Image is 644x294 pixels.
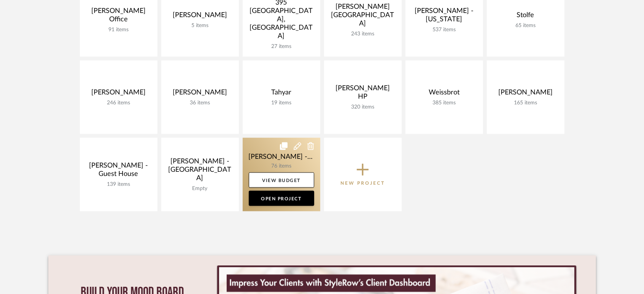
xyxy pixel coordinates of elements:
div: [PERSON_NAME][GEOGRAPHIC_DATA] [330,3,396,31]
p: New Project [340,179,385,187]
div: [PERSON_NAME] [86,88,151,100]
div: 36 items [167,100,233,106]
div: [PERSON_NAME] [493,88,558,100]
div: 243 items [330,31,396,37]
a: View Budget [249,173,314,188]
div: 5 items [167,22,233,29]
div: 165 items [493,100,558,106]
div: Empty [167,185,233,192]
div: 537 items [412,27,477,33]
a: Open Project [249,191,314,206]
div: [PERSON_NAME] - [US_STATE] [412,7,477,27]
div: 65 items [493,22,558,29]
div: [PERSON_NAME] - [GEOGRAPHIC_DATA] [167,157,233,185]
div: [PERSON_NAME] Office [86,7,151,27]
div: [PERSON_NAME] [167,88,233,100]
div: [PERSON_NAME] [167,11,233,22]
div: 27 items [249,43,314,50]
div: [PERSON_NAME] HP [330,84,396,104]
div: 320 items [330,104,396,110]
div: 385 items [412,100,477,106]
div: 91 items [86,27,151,33]
div: Tahyar [249,88,314,100]
div: 19 items [249,100,314,106]
div: 139 items [86,181,151,188]
div: [PERSON_NAME] - Guest House [86,161,151,181]
div: Stolfe [493,11,558,22]
div: 246 items [86,100,151,106]
button: New Project [324,138,402,211]
div: Weissbrot [412,88,477,100]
